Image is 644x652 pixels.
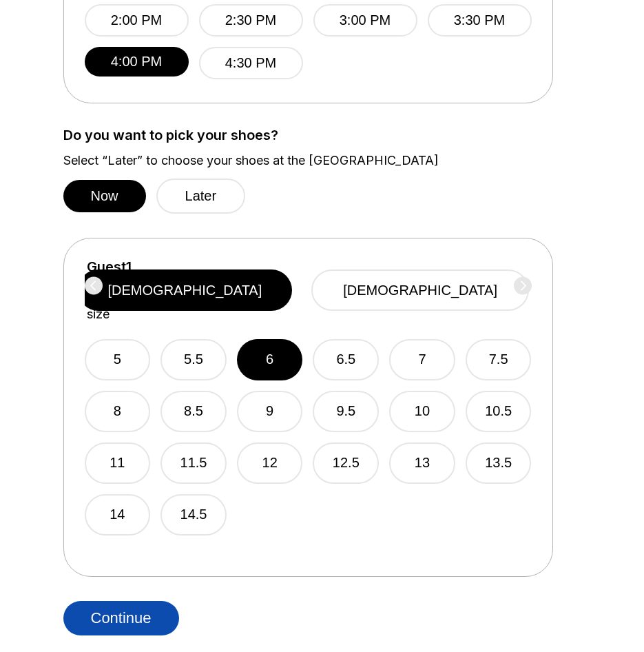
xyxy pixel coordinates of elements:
[389,391,455,432] button: 10
[199,4,303,37] button: 2:30 PM
[85,494,151,536] button: 14
[466,442,532,484] button: 13.5
[428,4,532,37] button: 3:30 PM
[466,339,532,380] button: 7.5
[160,391,227,432] button: 8.5
[85,47,189,77] button: 4:00 PM
[160,339,227,380] button: 5.5
[78,269,293,311] button: [DEMOGRAPHIC_DATA]
[313,442,379,484] button: 12.5
[85,442,151,484] button: 11
[63,180,146,212] button: Now
[87,259,132,274] label: Guest 1
[313,391,379,432] button: 9.5
[389,442,455,484] button: 13
[313,339,379,380] button: 6.5
[160,442,227,484] button: 11.5
[466,391,532,432] button: 10.5
[85,339,151,380] button: 5
[237,442,303,484] button: 12
[311,269,529,311] button: [DEMOGRAPHIC_DATA]
[63,153,581,168] label: Select “Later” to choose your shoes at the [GEOGRAPHIC_DATA]
[237,391,303,432] button: 9
[156,179,246,214] button: Later
[199,47,303,79] button: 4:30 PM
[160,494,227,536] button: 14.5
[85,4,189,37] button: 2:00 PM
[313,4,417,37] button: 3:00 PM
[63,128,581,143] label: Do you want to pick your shoes?
[63,601,179,635] button: Continue
[237,339,303,380] button: 6
[85,391,151,432] button: 8
[389,339,455,380] button: 7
